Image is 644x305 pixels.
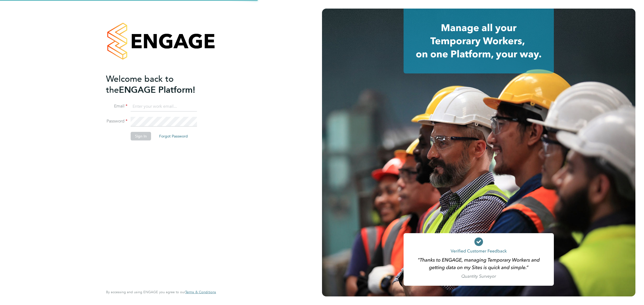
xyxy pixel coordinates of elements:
h2: ENGAGE Platform! [106,73,211,95]
a: Terms & Conditions [185,290,216,294]
button: Forgot Password [155,132,192,140]
label: Email [106,103,127,109]
span: Welcome back to the [106,74,174,95]
input: Enter your work email... [131,102,197,111]
span: By accessing and using ENGAGE you agree to our [106,290,216,294]
button: Sign In [131,132,151,140]
label: Password [106,118,127,124]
